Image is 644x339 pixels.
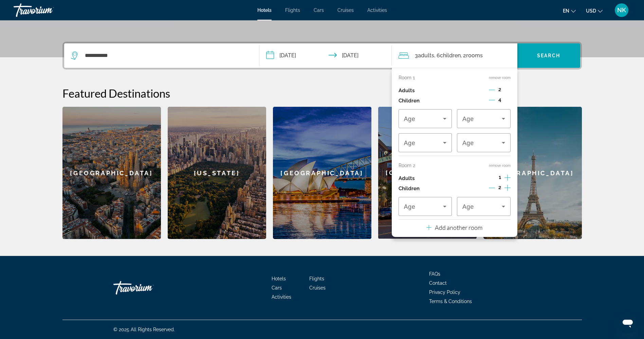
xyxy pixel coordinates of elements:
span: rooms [466,52,483,59]
span: 3 [415,51,434,60]
a: Privacy Policy [429,290,460,295]
button: Travelers: 3 adults, 6 children [392,43,517,68]
button: Decrement children [489,184,495,193]
button: Change currency [586,6,603,16]
span: Adults [418,52,434,59]
button: remove room [489,76,511,80]
button: Increment adults [504,173,511,183]
p: Children [399,98,420,104]
span: , 6 [434,51,461,60]
a: Activities [367,7,387,13]
span: Age [404,203,416,210]
span: 4 [498,97,501,102]
span: Age [404,116,416,122]
span: NK [617,7,626,14]
span: Age [462,116,474,122]
button: Increment adults [504,85,511,96]
p: Room 1 [399,75,415,80]
button: Search [517,43,580,68]
a: Flights [285,7,300,13]
button: Decrement children [489,97,495,105]
div: [GEOGRAPHIC_DATA] [378,107,477,239]
p: Add another room [435,224,482,231]
span: © 2025 All Rights Reserved. [113,327,175,332]
a: Hotels [272,276,286,281]
span: Children [440,52,461,59]
button: Increment children [504,96,511,106]
p: Children [399,186,420,192]
a: [GEOGRAPHIC_DATA] [378,107,477,239]
a: Activities [272,294,291,300]
a: Flights [309,276,324,281]
span: Age [462,203,474,210]
a: FAQs [429,271,440,277]
h2: Featured Destinations [62,86,582,100]
button: Check-in date: Nov 3, 2025 Check-out date: Nov 17, 2025 [259,43,392,68]
span: Age [404,140,416,146]
a: [GEOGRAPHIC_DATA] [273,107,371,239]
button: Decrement adults [489,174,495,182]
button: remove room [489,163,511,168]
a: Contact [429,280,447,286]
button: Increment children [504,183,511,194]
a: Terms & Conditions [429,299,472,304]
a: Cars [314,7,324,13]
span: , 2 [461,51,483,60]
span: 2 [498,185,501,190]
p: Adults [399,176,415,181]
button: Add another room [426,220,482,234]
div: Search widget [64,43,580,68]
p: Room 2 [399,163,415,168]
span: 2 [498,87,501,92]
span: en [563,8,569,14]
span: Age [462,140,474,146]
span: Search [537,53,560,58]
button: User Menu [613,3,630,17]
a: Travorium [14,1,81,19]
button: Change language [563,6,576,16]
p: Adults [399,88,415,94]
a: Hotels [257,7,272,13]
a: [GEOGRAPHIC_DATA] [483,107,582,239]
span: 1 [499,175,501,180]
a: [GEOGRAPHIC_DATA] [62,107,161,239]
button: Decrement adults [489,86,495,95]
a: [US_STATE] [168,107,266,239]
span: USD [586,8,596,14]
iframe: Button to launch messaging window [617,312,639,334]
a: Cars [272,285,282,291]
a: Cruises [337,7,354,13]
a: Cruises [309,285,326,291]
a: Travorium [113,278,181,298]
